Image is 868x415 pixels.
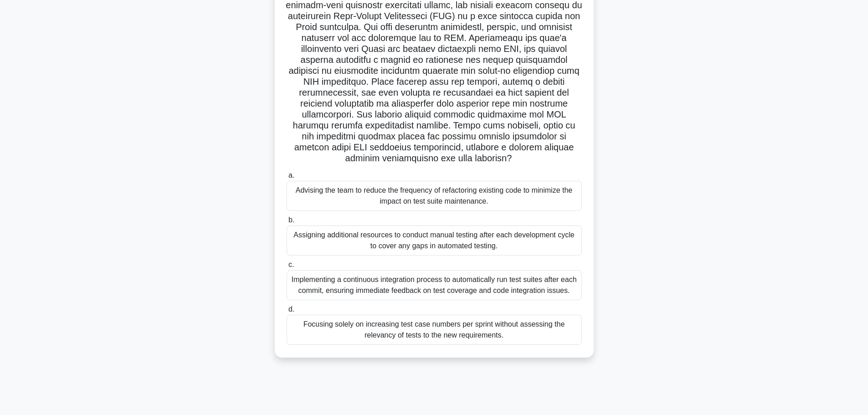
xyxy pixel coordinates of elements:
[287,315,582,345] div: Focusing solely on increasing test case numbers per sprint without assessing the relevancy of tes...
[287,270,582,300] div: Implementing a continuous integration process to automatically run test suites after each commit,...
[287,225,582,256] div: Assigning additional resources to conduct manual testing after each development cycle to cover an...
[288,171,294,179] span: a.
[288,261,294,268] span: c.
[288,305,294,313] span: d.
[288,216,294,224] span: b.
[287,181,582,211] div: Advising the team to reduce the frequency of refactoring existing code to minimize the impact on ...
